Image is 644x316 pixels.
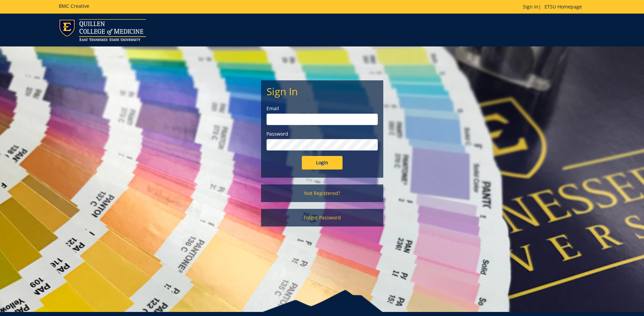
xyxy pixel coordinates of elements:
[266,86,378,97] h2: Sign In
[541,3,585,10] a: ETSU Homepage
[266,131,378,137] label: Password
[59,19,146,41] img: ETSU logo
[302,156,343,170] input: Login
[261,184,383,202] a: Not Registered?
[59,3,89,8] h5: BMC Creative
[523,3,538,10] a: Sign In
[266,105,378,112] label: Email
[261,209,383,226] a: Forgot Password
[523,3,585,10] p: |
